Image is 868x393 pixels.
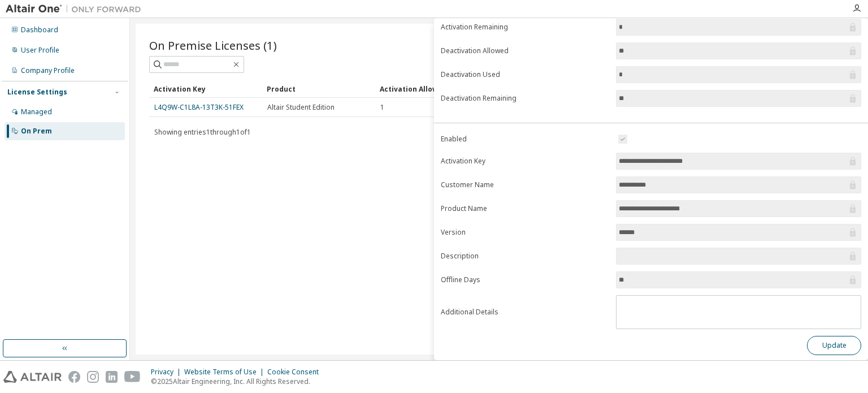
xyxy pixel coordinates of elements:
div: Product [267,80,371,98]
div: Dashboard [21,25,58,34]
div: On Prem [21,127,52,136]
div: User Profile [21,46,59,55]
a: L4Q9W-C1L8A-13T3K-51FEX [154,102,244,112]
label: Enabled [441,135,609,144]
img: linkedin.svg [106,371,118,383]
div: Company Profile [21,66,75,75]
div: Website Terms of Use [184,368,267,377]
span: 1 [380,103,384,112]
label: Offline Days [441,275,609,284]
img: facebook.svg [68,371,80,383]
label: Deactivation Remaining [441,94,609,103]
label: Activation Remaining [441,23,609,32]
span: On Premise Licenses (1) [149,37,277,53]
div: Cookie Consent [267,368,325,377]
img: altair_logo.svg [3,371,62,383]
label: Deactivation Used [441,70,609,79]
label: Customer Name [441,180,609,189]
div: Activation Allowed [380,80,484,98]
label: Deactivation Allowed [441,46,609,55]
img: youtube.svg [124,371,141,383]
span: Altair Student Edition [267,103,335,112]
span: Showing entries 1 through 1 of 1 [154,127,251,137]
label: Activation Key [441,157,609,166]
div: Privacy [151,368,184,377]
img: instagram.svg [87,371,99,383]
label: Version [441,228,609,237]
label: Product Name [441,204,609,213]
button: Update [807,336,861,355]
div: License Settings [7,88,67,97]
label: Description [441,252,609,261]
img: Altair One [6,3,147,15]
label: Additional Details [441,308,609,317]
p: © 2025 Altair Engineering, Inc. All Rights Reserved. [151,377,325,386]
div: Activation Key [154,80,258,98]
div: Managed [21,107,52,116]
